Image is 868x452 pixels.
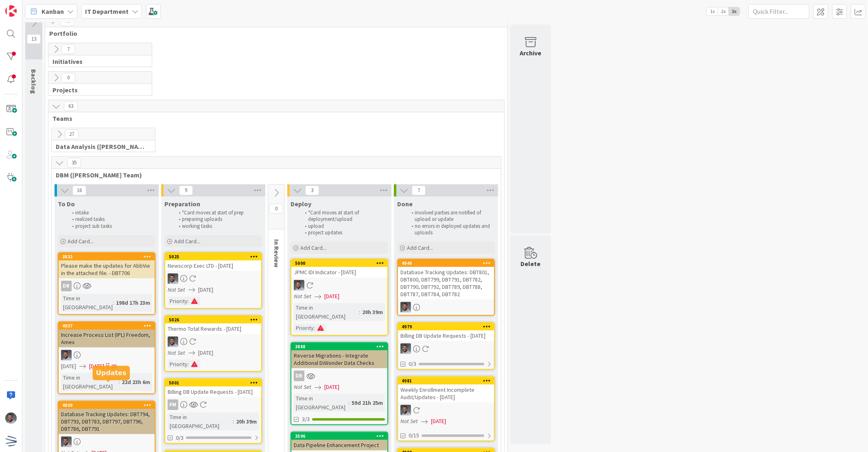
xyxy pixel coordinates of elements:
span: Initiatives [52,57,142,66]
div: 3596Data Pipeline Enhancement Project [291,432,387,450]
div: Newscorp Exec LTD - [DATE] [165,260,261,271]
div: FM [165,400,261,410]
i: Not Set [168,349,185,356]
div: Reverse Migrations - Integrate Additional DiWonder Data Checks [291,350,387,368]
div: Billing DB Update Requests - [DATE] [398,330,494,341]
div: Increase Process List (IPL) Freedom, Amex [59,330,155,347]
div: 22d 23h 6m [120,378,152,386]
span: 0/3 [176,434,184,442]
span: : [233,417,234,426]
span: 63 [64,101,78,111]
span: Add Card... [174,238,200,245]
input: Quick Filter... [748,4,809,19]
span: [DATE] [324,292,339,301]
div: 4981Weekly Enrollment Incomplete Audit/Updates - [DATE] [398,377,494,402]
div: 5000 [295,260,387,266]
div: Weekly Enrollment Incomplete Audit/Updates - [DATE] [398,384,494,402]
div: 5025Newscorp Exec LTD - [DATE] [165,253,261,271]
span: : [359,308,360,317]
li: preparing uploads [174,216,261,223]
span: 3x [729,7,740,15]
div: DR [291,371,387,381]
img: FS [5,413,17,424]
li: realized tasks [68,216,154,223]
div: 4979 [398,323,494,330]
a: 4979Billing DB Update Requests - [DATE]FS0/3 [397,322,495,370]
span: 1x [707,7,718,15]
span: DBM (David Team) [56,171,491,179]
a: 5001Billing DB Update Requests - [DATE]FMTime in [GEOGRAPHIC_DATA]:20h 39m0/3 [164,378,262,444]
img: FS [400,405,411,415]
div: 20h 39m [360,308,385,317]
div: Priority [168,297,188,306]
a: 4937Increase Process List (IPL) Freedom, AmexFS[DATE][DATE]2DTime in [GEOGRAPHIC_DATA]:22d 23h 6m [58,321,155,394]
img: FS [400,302,411,312]
div: 4937 [59,322,155,330]
img: FS [61,350,72,360]
div: 2D [111,362,117,371]
span: [DATE] [61,362,76,371]
div: 5000 [291,260,387,267]
span: Deploy [291,200,311,208]
li: upload [300,223,387,229]
div: 4937Increase Process List (IPL) Freedom, Amex [59,322,155,347]
span: Add Card... [300,244,326,251]
div: 4979 [402,324,494,330]
li: intake [68,210,154,216]
span: 0 [269,204,283,214]
span: 2x [718,7,729,15]
span: : [188,360,189,369]
span: Projects [52,86,142,94]
img: FS [61,437,72,447]
span: 3/3 [302,415,310,424]
div: 5026Thermo Total Rewards - [DATE] [165,316,261,334]
div: FS [165,273,261,284]
span: 7 [61,44,75,54]
a: 3832Please make the updates for AbbVie in the attached file. - DBT706DRTime in [GEOGRAPHIC_DATA]:... [58,252,155,315]
span: 35 [67,158,81,168]
a: 3888Reverse Migrations - Integrate Additional DiWonder Data ChecksDRNot Set[DATE]Time in [GEOGRAP... [291,342,388,425]
span: : [118,378,120,386]
div: 5025 [165,253,261,260]
span: Add Card... [407,244,433,251]
span: [DATE] [198,286,213,294]
div: 3888Reverse Migrations - Integrate Additional DiWonder Data Checks [291,343,387,368]
img: Visit kanbanzone.com [5,5,17,17]
span: : [348,398,350,407]
div: FS [59,437,155,447]
li: working tasks [174,223,261,229]
div: Billing DB Update Requests - [DATE] [165,386,261,397]
div: 3832Please make the updates for AbbVie in the attached file. - DBT706 [59,253,155,278]
img: avatar [5,435,17,447]
span: Add Card... [68,238,94,245]
div: 20h 39m [234,417,259,426]
li: no errors in deployed updates and uploads [407,223,494,236]
div: FS [398,343,494,354]
span: [DATE] [198,349,213,357]
span: 3 [305,186,319,195]
li: *Card moves at start of prep [174,210,261,216]
div: Database Tracking Updates: DBT801, DBT800, DBT799, DBT791, DBT782, DBT790, DBT792, DBT789, DBT788... [398,267,494,299]
span: In Review [273,239,281,267]
span: : [314,323,315,332]
div: Delete [521,259,541,269]
img: FS [168,336,178,347]
span: 9 [179,186,193,195]
div: 5000JPMC IDI Indicator - [DATE] [291,260,387,277]
span: Teams [52,114,494,122]
li: project updates [300,229,387,236]
div: 198d 17h 23m [114,298,152,307]
span: : [188,297,189,306]
span: 7 [412,186,426,195]
a: 5025Newscorp Exec LTD - [DATE]FSNot Set[DATE]Priority: [164,252,262,309]
div: Time in [GEOGRAPHIC_DATA] [294,303,359,321]
i: Not Set [168,286,185,293]
div: 4809 [62,402,155,408]
div: Data Pipeline Enhancement Project [291,440,387,450]
span: Done [397,200,413,208]
span: [DATE] [89,362,104,371]
span: 13 [27,34,41,44]
li: involved parties are notified of upload or update [407,210,494,223]
span: [DATE] [324,383,339,391]
div: Priority [294,323,314,332]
